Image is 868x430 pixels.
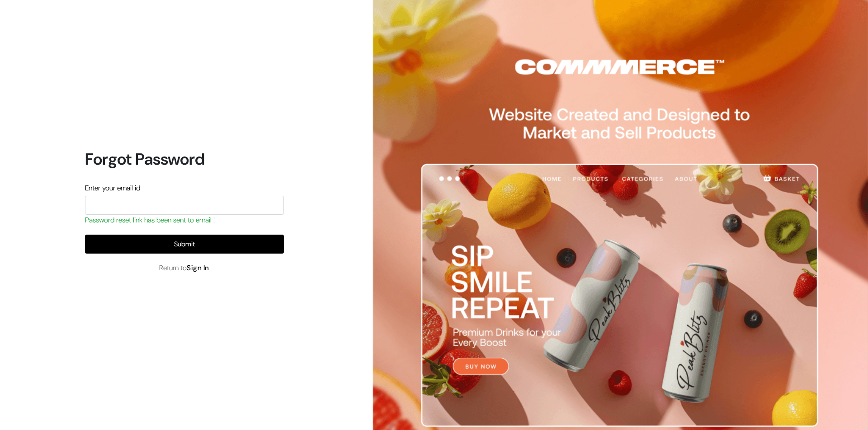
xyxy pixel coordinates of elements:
[85,183,140,194] label: Enter your email id
[85,215,284,226] div: Password reset link has been sent to email !
[85,235,284,254] button: Submit
[187,263,209,273] a: Sign In
[159,263,209,273] span: Return to
[85,149,284,169] h1: Forgot Password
